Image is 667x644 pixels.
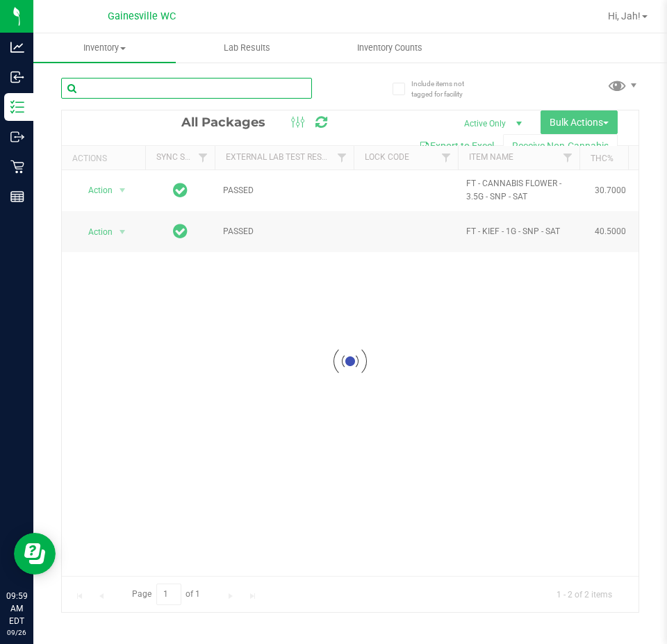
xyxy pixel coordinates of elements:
[10,100,24,114] inline-svg: Inventory
[205,42,289,54] span: Lab Results
[10,70,24,84] inline-svg: Inbound
[10,40,24,54] inline-svg: Analytics
[10,160,24,174] inline-svg: Retail
[6,627,27,638] p: 09/26
[6,590,27,627] p: 09:59 AM EDT
[108,10,176,22] span: Gainesville WC
[33,33,176,63] a: Inventory
[608,10,641,22] span: Hi, Jah!
[10,190,24,204] inline-svg: Reports
[176,33,318,63] a: Lab Results
[318,33,461,63] a: Inventory Counts
[33,42,176,54] span: Inventory
[14,533,56,575] iframe: Resource center
[338,42,441,54] span: Inventory Counts
[61,78,312,99] input: Search Package ID, Item Name, SKU, Lot or Part Number...
[10,130,24,144] inline-svg: Outbound
[411,79,481,99] span: Include items not tagged for facility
